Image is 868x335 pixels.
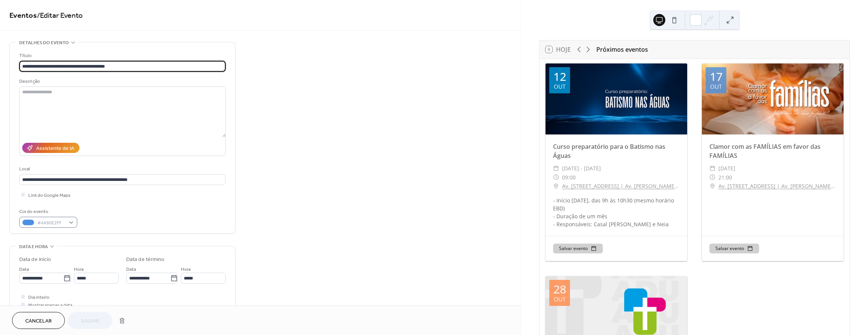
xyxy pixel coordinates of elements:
[181,266,191,273] span: Hora
[28,301,72,309] span: Mostrar apenas a data
[553,244,603,253] button: Salvar evento
[710,84,722,90] div: out
[36,145,74,153] div: Assistente de IA
[19,165,224,173] div: Local
[553,164,559,173] div: ​
[28,191,70,199] span: Link do Google Maps
[553,182,559,191] div: ​
[718,164,735,173] span: [DATE]
[709,182,715,191] div: ​
[28,293,49,301] span: Dia inteiro
[709,173,715,182] div: ​
[37,219,65,227] span: #4A90E2FF
[546,142,687,160] div: Curso preparatório para o Batismo nas Águas
[19,39,69,47] span: Detalhes do evento
[19,266,29,273] span: Data
[554,84,565,90] div: out
[126,266,136,273] span: Data
[19,208,76,216] div: Cor do evento
[19,52,224,60] div: Título
[562,164,601,173] span: [DATE] - [DATE]
[74,266,84,273] span: Hora
[718,173,732,182] span: 21:00
[126,256,165,264] div: Data de término
[709,244,759,253] button: Salvar evento
[718,182,836,191] a: Av. [STREET_ADDRESS] | Av. [PERSON_NAME], 3121 - Pirituba
[553,173,559,182] div: ​
[22,143,79,153] button: Assistente de IA
[709,164,715,173] div: ​
[553,71,566,82] div: 12
[553,284,566,295] div: 28
[19,77,224,85] div: Descrição
[562,182,680,191] a: Av. [STREET_ADDRESS] | Av. [PERSON_NAME], 3121 - Pirituba
[9,8,37,23] a: Eventos
[562,173,576,182] span: 09:00
[19,243,48,251] span: Data e hora
[12,312,65,329] button: Cancelar
[19,256,51,264] div: Data de início
[596,45,648,54] div: Próximos eventos
[37,8,83,23] span: / Editar Evento
[702,142,844,160] div: Clamor com as FAMÍLIAS em favor das FAMÍLIAS
[25,317,52,325] span: Cancelar
[546,196,687,228] div: - Início [DATE], das 9h às 10h30 (mesmo horário EBD) - Duração de um mês - Responsáveis: Casal [P...
[554,296,565,302] div: out
[710,71,723,82] div: 17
